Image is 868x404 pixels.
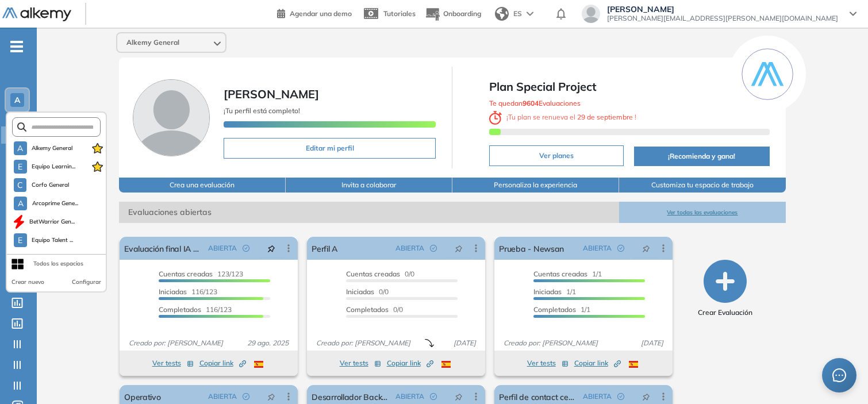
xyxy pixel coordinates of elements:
span: Completados [346,305,389,314]
span: message [832,368,846,382]
span: A [17,144,23,153]
span: ABIERTA [208,391,237,402]
span: check-circle [243,393,249,400]
span: pushpin [455,392,463,401]
button: Invita a colaborar [286,178,452,193]
span: Iniciadas [159,287,187,296]
span: Copiar link [387,358,433,368]
span: 1/1 [533,270,602,278]
span: A [18,199,24,208]
span: 0/0 [346,287,389,296]
span: Copiar link [199,358,246,368]
span: Evaluaciones abiertas [119,202,619,223]
span: Crear Evaluación [698,307,752,318]
span: 1/1 [533,305,590,314]
button: Personaliza la experiencia [452,178,619,193]
img: world [495,7,509,21]
button: pushpin [259,239,284,257]
span: pushpin [267,244,275,253]
button: Ver tests [340,356,381,370]
button: pushpin [446,239,471,257]
span: Alkemy General [126,38,179,47]
span: Creado por: [PERSON_NAME] [312,338,415,348]
button: Ver tests [152,356,194,370]
span: 1/1 [533,287,576,296]
b: 29 de septiembre [575,113,635,121]
button: Ver planes [489,145,623,166]
span: ABIERTA [583,391,612,402]
span: Iniciadas [533,287,562,296]
img: Logo [2,7,71,22]
button: Ver todas las evaluaciones [619,202,786,223]
span: [PERSON_NAME] [224,87,319,101]
span: [PERSON_NAME] [607,5,838,14]
span: E [18,162,22,171]
span: 116/123 [159,287,217,296]
span: 29 ago. 2025 [243,338,293,348]
a: Perfil A [312,237,337,260]
button: Onboarding [425,2,481,26]
img: ESP [441,361,451,368]
button: Copiar link [199,356,246,370]
span: ES [513,9,522,19]
span: check-circle [617,393,624,400]
span: C [17,180,23,190]
span: [PERSON_NAME][EMAIL_ADDRESS][PERSON_NAME][DOMAIN_NAME] [607,14,838,23]
a: Evaluación final IA Academy | Pomelo [124,237,203,260]
button: Crear nuevo [11,278,44,287]
span: 116/123 [159,305,232,314]
span: Tutoriales [383,9,416,18]
button: Configurar [72,278,101,287]
button: Crea una evaluación [119,178,286,193]
span: Corfo General [31,180,70,190]
span: Onboarding [443,9,481,18]
span: ABIERTA [395,243,424,253]
span: ABIERTA [208,243,237,253]
span: Iniciadas [346,287,374,296]
span: ABIERTA [583,243,612,253]
span: Arcoprime Gene... [32,199,78,208]
span: Te quedan Evaluaciones [489,99,581,107]
div: Todos los espacios [33,259,83,268]
span: pushpin [267,392,275,401]
span: check-circle [243,245,249,252]
a: Agendar una demo [277,6,352,20]
span: Alkemy General [32,144,73,153]
img: ESP [629,361,638,368]
button: Ver tests [527,356,569,370]
span: pushpin [642,392,650,401]
span: Equipo Learnin... [32,162,76,171]
span: check-circle [430,245,437,252]
span: Creado por: [PERSON_NAME] [499,338,602,348]
span: pushpin [455,244,463,253]
span: [DATE] [636,338,668,348]
button: Editar mi perfil [224,138,436,159]
span: ¡ Tu plan se renueva el ! [489,113,636,121]
i: - [10,45,23,48]
span: BetWarrior Gen... [29,217,75,226]
button: Customiza tu espacio de trabajo [619,178,786,193]
span: Completados [159,305,201,314]
span: 123/123 [159,270,243,278]
button: Copiar link [574,356,621,370]
span: check-circle [430,393,437,400]
span: Cuentas creadas [159,270,213,278]
button: Crear Evaluación [698,260,752,318]
img: Foto de perfil [133,79,210,156]
img: arrow [527,11,533,16]
span: A [14,95,20,105]
span: Plan Special Project [489,78,769,95]
span: Equipo Talent ... [32,236,74,245]
span: 0/0 [346,305,403,314]
span: Copiar link [574,358,621,368]
span: ¡Tu perfil está completo! [224,106,300,115]
a: Prueba - Newsan [499,237,564,260]
span: ABIERTA [395,391,424,402]
b: 9604 [523,99,539,107]
button: pushpin [633,239,659,257]
span: Cuentas creadas [346,270,400,278]
span: 0/0 [346,270,414,278]
span: [DATE] [449,338,481,348]
span: Creado por: [PERSON_NAME] [124,338,228,348]
span: Cuentas creadas [533,270,587,278]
